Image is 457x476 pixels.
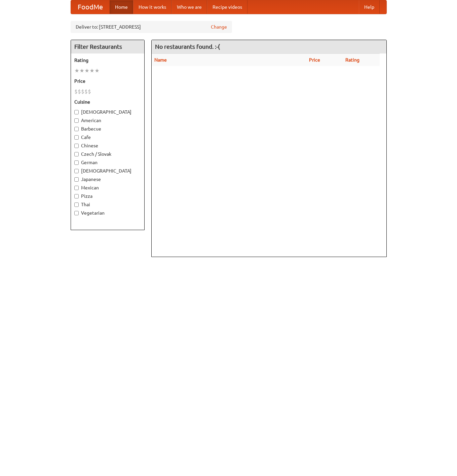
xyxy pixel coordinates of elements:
[74,88,78,95] li: $
[74,159,141,166] label: German
[74,134,141,141] label: Cafe
[74,211,79,215] input: Vegetarian
[172,0,207,14] a: Who we are
[74,186,79,190] input: Mexican
[74,193,141,199] label: Pizza
[89,67,94,74] li: ★
[74,110,79,114] input: [DEMOGRAPHIC_DATA]
[74,109,141,115] label: [DEMOGRAPHIC_DATA]
[74,99,141,105] h5: Cuisine
[74,67,79,74] li: ★
[74,127,79,131] input: Barbecue
[71,21,232,33] div: Deliver to: [STREET_ADDRESS]
[74,118,79,123] input: American
[133,0,172,14] a: How it works
[345,57,359,63] a: Rating
[71,0,110,14] a: FoodMe
[74,160,79,165] input: German
[74,117,141,124] label: American
[84,67,89,74] li: ★
[74,176,141,183] label: Japanese
[74,78,141,84] h5: Price
[88,88,91,95] li: $
[211,24,227,30] a: Change
[71,40,144,53] h4: Filter Restaurants
[94,67,100,74] li: ★
[74,144,79,148] input: Chinese
[359,0,380,14] a: Help
[74,152,79,156] input: Czech / Slovak
[74,135,79,140] input: Cafe
[154,57,167,63] a: Name
[74,125,141,132] label: Barbecue
[74,210,141,216] label: Vegetarian
[74,203,79,207] input: Thai
[74,151,141,157] label: Czech / Slovak
[74,184,141,191] label: Mexican
[81,88,84,95] li: $
[110,0,133,14] a: Home
[79,67,84,74] li: ★
[74,168,141,174] label: [DEMOGRAPHIC_DATA]
[74,177,79,182] input: Japanese
[74,201,141,208] label: Thai
[78,88,81,95] li: $
[155,43,220,50] ng-pluralize: No restaurants found. :-(
[74,194,79,198] input: Pizza
[309,57,320,63] a: Price
[74,57,141,64] h5: Rating
[74,142,141,149] label: Chinese
[74,169,79,173] input: [DEMOGRAPHIC_DATA]
[84,88,88,95] li: $
[207,0,247,14] a: Recipe videos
